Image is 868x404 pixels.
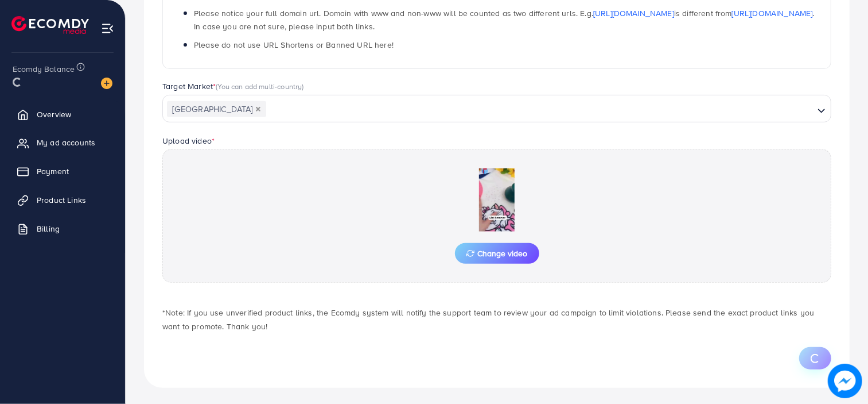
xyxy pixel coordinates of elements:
input: Search for option [267,101,813,118]
span: My ad accounts [37,137,95,148]
button: Change video [455,243,539,264]
span: Product Links [37,194,86,206]
img: Preview Image [439,168,554,232]
span: Overview [37,109,71,120]
span: Please notice your full domain url. Domain with www and non-www will be counted as two different ... [194,7,815,32]
a: Overview [9,103,116,126]
a: Product Links [9,188,116,211]
span: Ecomdy Balance [13,63,75,75]
img: image [828,364,862,398]
span: Change video [466,249,528,257]
a: [URL][DOMAIN_NAME] [732,7,813,19]
span: Billing [37,223,60,234]
span: Please do not use URL Shortens or Banned URL here! [194,39,394,51]
button: Deselect Pakistan [255,106,261,112]
label: Upload video [162,135,215,147]
span: [GEOGRAPHIC_DATA] [167,101,266,117]
div: Search for option [162,95,831,122]
a: [URL][DOMAIN_NAME] [593,7,674,19]
img: logo [11,16,89,34]
p: *Note: If you use unverified product links, the Ecomdy system will notify the support team to rev... [162,306,831,333]
span: (You can add multi-country) [216,81,303,91]
a: Billing [9,217,116,240]
label: Target Market [162,80,304,92]
img: image [101,78,112,89]
img: menu [101,22,114,35]
span: Payment [37,166,69,177]
a: Payment [9,160,116,183]
a: My ad accounts [9,131,116,154]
